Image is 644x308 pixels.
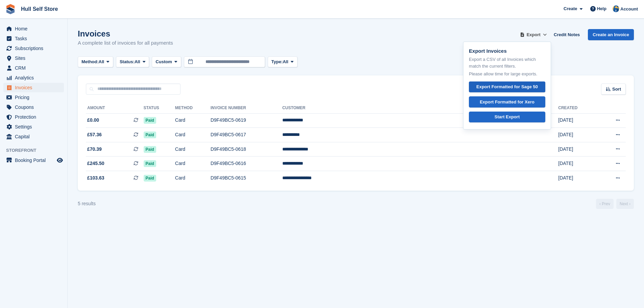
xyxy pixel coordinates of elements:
span: Status: [120,58,135,65]
td: Card [175,113,211,128]
a: menu [3,102,64,112]
span: Custom [156,58,172,65]
span: Tasks [15,34,55,43]
a: menu [3,34,64,43]
span: Subscriptions [15,44,55,53]
a: menu [3,93,64,102]
a: menu [3,63,64,73]
p: Export a CSV of all Invoices which match the current filters. [469,56,545,69]
a: Preview store [56,156,64,164]
span: All [283,58,288,65]
p: A complete list of invoices for all payments [78,39,173,47]
a: menu [3,122,64,132]
span: Paid [144,146,156,153]
span: Paid [144,175,156,182]
span: Sites [15,53,55,63]
span: Invoices [15,83,55,92]
h1: Invoices [78,29,173,38]
a: menu [3,112,64,122]
span: All [135,58,140,65]
span: Method: [81,58,99,65]
span: CRM [15,63,55,73]
span: Create [564,5,577,12]
td: D9F49BC5-0619 [211,113,282,128]
span: Type: [271,58,283,65]
span: £245.50 [87,160,104,167]
button: Export [519,29,548,40]
span: Sort [612,86,621,93]
td: [DATE] [558,171,597,185]
button: Method: All [78,56,113,68]
a: menu [3,24,64,33]
span: Coupons [15,102,55,112]
span: Export [527,31,541,38]
a: Hull Self Store [18,3,61,15]
span: Analytics [15,73,55,82]
a: Create an Invoice [588,29,634,40]
p: Please allow time for large exports. [469,71,545,77]
img: stora-icon-8386f47178a22dfd0bd8f6a31ec36ba5ce8667c1dd55bd0f319d3a0aa187defe.svg [5,4,16,14]
span: Paid [144,117,156,124]
td: [DATE] [558,128,597,142]
td: Card [175,128,211,142]
a: Export Formatted for Xero [469,96,545,108]
td: Card [175,171,211,185]
span: Capital [15,132,55,141]
span: Storefront [6,147,67,154]
a: Next [616,199,634,209]
td: D9F49BC5-0616 [211,157,282,171]
th: Amount [86,103,144,114]
a: Export Formatted for Sage 50 [469,81,545,93]
span: £57.36 [87,131,102,138]
td: D9F49BC5-0617 [211,128,282,142]
span: £0.00 [87,117,99,124]
td: D9F49BC5-0615 [211,171,282,185]
span: Settings [15,122,55,132]
span: £103.63 [87,174,104,182]
th: Method [175,103,211,114]
td: [DATE] [558,142,597,157]
span: Paid [144,160,156,167]
a: menu [3,44,64,53]
div: 5 results [78,200,96,207]
span: Booking Portal [15,156,55,165]
th: Invoice Number [211,103,282,114]
a: menu [3,53,64,63]
th: Created [558,103,597,114]
div: Export Formatted for Xero [480,99,534,105]
td: [DATE] [558,113,597,128]
th: Customer [282,103,541,114]
span: Protection [15,112,55,122]
span: £70.39 [87,146,102,153]
span: All [99,58,104,65]
span: Home [15,24,55,33]
a: menu [3,132,64,141]
th: Status [144,103,175,114]
nav: Page [595,199,635,209]
td: Card [175,157,211,171]
a: menu [3,156,64,165]
a: Credit Notes [551,29,582,40]
div: Start Export [495,114,520,120]
span: Account [620,6,638,13]
a: Previous [596,199,614,209]
img: Hull Self Store [613,5,619,12]
span: Pricing [15,93,55,102]
button: Status: All [116,56,149,68]
span: Paid [144,132,156,138]
td: D9F49BC5-0618 [211,142,282,157]
td: [DATE] [558,157,597,171]
a: menu [3,83,64,92]
td: Card [175,142,211,157]
a: Start Export [469,112,545,123]
a: menu [3,73,64,82]
button: Type: All [268,56,297,68]
button: Custom [152,56,181,68]
span: Help [597,5,606,12]
div: Export Formatted for Sage 50 [476,84,538,90]
p: Export Invoices [469,47,545,55]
